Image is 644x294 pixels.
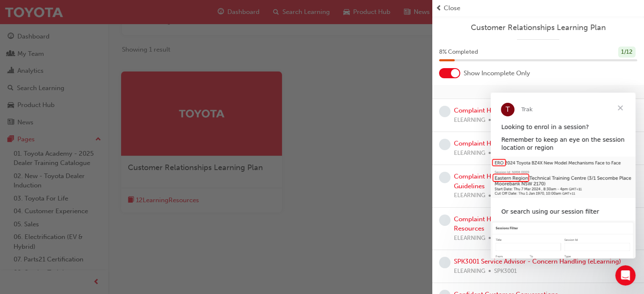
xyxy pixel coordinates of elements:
[439,214,451,226] span: learningRecordVerb_NONE-icon
[454,234,485,243] span: ELEARNING
[454,215,634,233] a: Complaint Handling Module 4 - Communication and Support Resources
[454,191,485,201] span: ELEARNING
[454,267,485,276] span: ELEARNING
[454,107,597,114] a: Complaint Handling Module 1 - Guidelines Part 1
[439,257,451,268] span: learningRecordVerb_NONE-icon
[494,267,517,276] span: SPK3001
[439,172,451,183] span: learningRecordVerb_NONE-icon
[454,115,485,125] span: ELEARNING
[436,3,641,13] button: prev-iconClose
[618,47,636,58] div: 1 / 12
[454,173,606,190] a: Complaint Handling Module 3 - Objection Handling Guidelines
[454,148,485,158] span: ELEARNING
[444,3,460,13] span: Close
[454,140,599,147] a: Complaint Handling Module 2 - Guidelines Part 2
[439,106,451,117] span: learningRecordVerb_NONE-icon
[436,3,442,13] span: prev-icon
[491,93,636,258] iframe: Intercom live chat message
[615,265,636,286] iframe: Intercom live chat
[454,258,621,265] a: SPK3001 Service Advisor - Concern Handling (eLearning)
[439,47,478,57] span: 8 % Completed
[439,23,637,33] a: Customer Relationships Learning Plan
[439,139,451,150] span: learningRecordVerb_NONE-icon
[464,69,530,78] span: Show Incomplete Only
